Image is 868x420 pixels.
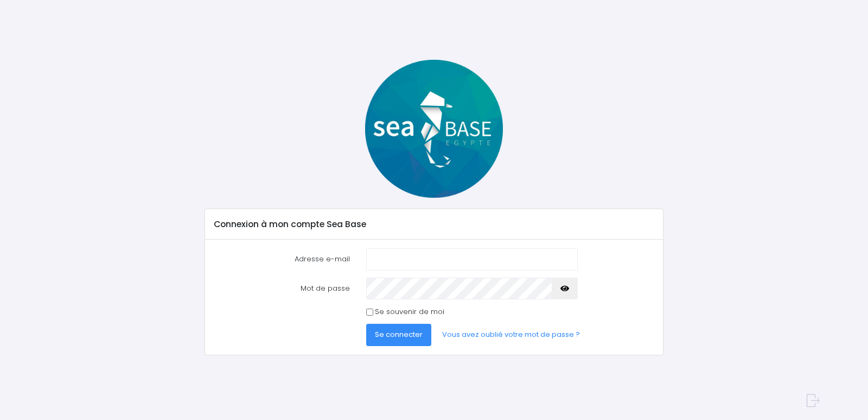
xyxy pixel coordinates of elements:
a: Vous avez oublié votre mot de passe ? [433,324,589,346]
div: Connexion à mon compte Sea Base [205,209,662,240]
button: Se connecter [366,324,431,346]
span: Se connecter [375,329,423,340]
label: Se souvenir de moi [375,306,444,317]
label: Adresse e-mail [206,248,358,270]
label: Mot de passe [206,278,358,299]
